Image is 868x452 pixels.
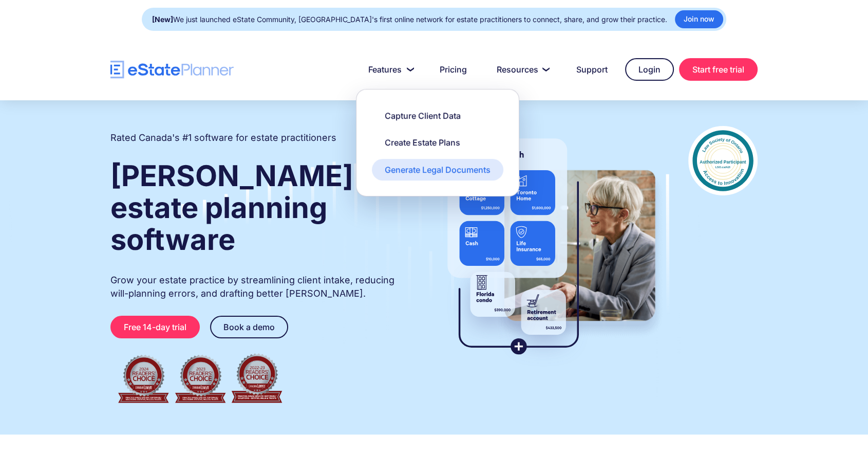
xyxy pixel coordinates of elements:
[385,110,461,121] div: Capture Client Data
[675,10,723,28] a: Join now
[372,132,473,153] a: Create Estate Plans
[679,58,758,81] a: Start free trial
[210,316,288,338] a: Book a demo
[110,274,414,300] p: Grow your estate practice by streamlining client intake, reducing will-planning errors, and draft...
[110,158,413,257] strong: [PERSON_NAME] and estate planning software
[372,105,474,126] a: Capture Client Data
[564,59,620,80] a: Support
[152,12,667,27] div: We just launched eState Community, [GEOGRAPHIC_DATA]'s first online network for estate practition...
[427,59,479,80] a: Pricing
[356,59,422,80] a: Features
[625,58,674,81] a: Login
[110,316,200,338] a: Free 14-day trial
[435,126,668,368] img: estate planner showing wills to their clients, using eState Planner, a leading estate planning so...
[385,137,460,148] div: Create Estate Plans
[385,164,490,175] div: Generate Legal Documents
[110,61,234,79] a: home
[110,131,336,144] h2: Rated Canada's #1 software for estate practitioners
[484,59,559,80] a: Resources
[372,159,503,180] a: Generate Legal Documents
[152,15,173,24] strong: [New]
